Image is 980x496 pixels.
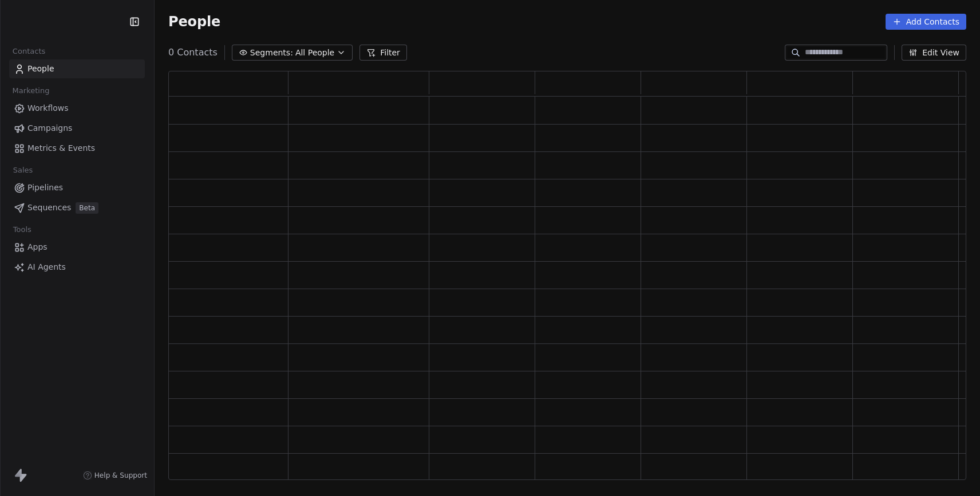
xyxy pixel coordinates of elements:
[9,198,145,217] a: SequencesBeta
[9,59,145,78] a: People
[27,142,95,154] span: Metrics & Events
[7,43,50,60] span: Contacts
[9,139,145,158] a: Metrics & Events
[886,14,966,30] button: Add Contacts
[250,47,293,59] span: Segments:
[94,471,147,480] span: Help & Support
[27,122,72,134] span: Campaigns
[27,102,69,114] span: Workflows
[27,63,54,75] span: People
[902,45,966,61] button: Edit View
[295,47,334,59] span: All People
[7,82,54,99] span: Marketing
[27,261,66,273] span: AI Agents
[168,46,218,59] span: 0 Contacts
[9,119,145,138] a: Campaigns
[8,162,38,179] span: Sales
[9,238,145,257] a: Apps
[359,45,407,61] button: Filter
[27,202,71,214] span: Sequences
[27,241,48,253] span: Apps
[9,178,145,197] a: Pipelines
[9,258,145,277] a: AI Agents
[83,471,147,480] a: Help & Support
[27,182,63,194] span: Pipelines
[9,99,145,118] a: Workflows
[76,202,98,214] span: Beta
[168,13,220,30] span: People
[8,221,36,238] span: Tools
